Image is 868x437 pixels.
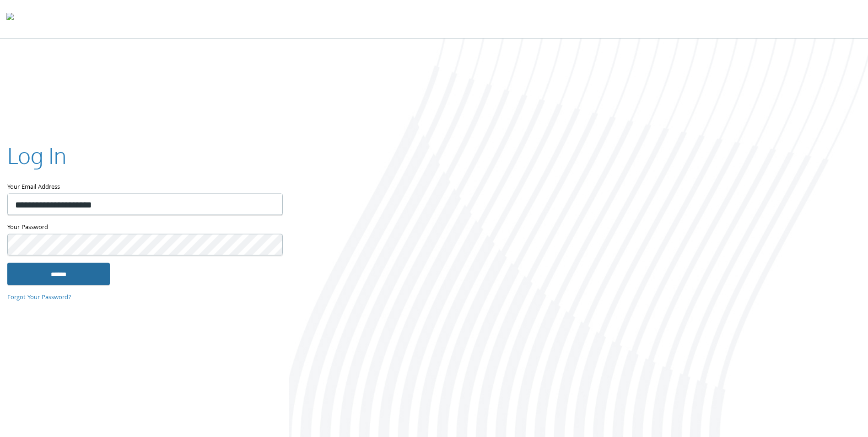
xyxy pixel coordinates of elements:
[7,293,71,303] a: Forgot Your Password?
[7,223,282,234] label: Your Password
[7,140,66,171] h2: Log In
[264,199,275,210] keeper-lock: Open Keeper Popup
[6,10,14,28] img: todyl-logo-dark.svg
[264,239,275,250] keeper-lock: Open Keeper Popup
